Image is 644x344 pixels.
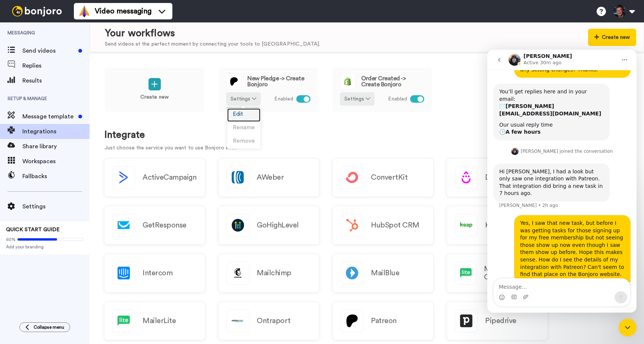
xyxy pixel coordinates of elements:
[340,74,355,89] img: logo_shopify.svg
[104,144,629,152] p: Just choose the service you want to use Bonjoro with.
[22,127,90,136] span: Integrations
[257,317,291,325] h2: Ontraport
[233,111,243,117] span: Edit
[218,67,318,112] a: New Pledge -> Create BonjoroSettings Enabled
[371,269,399,277] h2: MailBlue
[340,92,375,106] button: Settings
[455,167,477,189] img: logo_drip.svg
[274,95,293,103] span: Enabled
[140,93,169,101] p: Create new
[247,75,310,87] span: New Pledge -> Create Bonjoro
[371,221,419,229] h2: HubSpot CRM
[19,322,70,332] button: Collapse menu
[227,108,260,122] a: Edit
[78,5,90,17] img: vm-color.svg
[333,302,433,340] a: Patreon
[371,317,397,325] h2: Patreon
[34,324,64,330] span: Collapse menu
[22,61,90,70] span: Replies
[455,310,477,332] img: logo_pipedrive.png
[104,130,629,140] h1: Integrate
[104,254,205,292] a: Intercom
[113,262,135,284] img: logo_intercom.svg
[22,202,90,211] span: Settings
[113,167,135,189] img: logo_activecampaign.svg
[219,207,319,244] a: GoHighLevel
[485,221,502,229] h2: Keap
[219,159,319,196] a: AWeber
[219,302,319,340] a: Ontraport
[455,214,477,236] img: logo_keap.svg
[447,207,547,244] a: Keap
[619,319,637,337] iframe: Intercom live chat
[227,214,249,236] img: logo_gohighlevel.png
[104,207,205,244] a: GetResponse
[143,269,172,277] h2: Intercom
[227,262,249,284] img: logo_mailchimp.svg
[104,302,205,340] a: MailerLite
[333,207,433,244] a: HubSpot CRM
[143,221,187,229] h2: GetResponse
[341,214,363,236] img: logo_hubspot.svg
[341,262,363,284] img: logo_mailblue.png
[143,317,176,325] h2: MailerLite
[22,157,90,166] span: Workspaces
[455,262,476,284] img: logo_mailerlite.svg
[105,27,320,40] div: Your workflows
[113,310,135,332] img: logo_mailerlite.svg
[105,40,320,48] div: Send videos at the perfect moment by connecting your tools to [GEOGRAPHIC_DATA].
[226,74,241,89] img: logo_patreon.svg
[341,310,363,332] img: logo_patreon.svg
[226,92,261,106] button: Settings
[6,227,60,232] span: QUICK START GUIDE
[333,159,433,196] a: ConvertKit
[332,67,432,112] a: Order Created -> Create BonjoroSettings Enabled
[113,214,135,236] img: logo_getresponse.svg
[257,173,284,182] h2: AWeber
[22,76,90,85] span: Results
[227,310,249,332] img: logo_ontraport.svg
[447,254,547,292] a: MailerLite Classic
[588,29,636,46] button: Create new
[257,269,291,277] h2: Mailchimp
[233,125,255,130] span: Rename
[333,254,433,292] a: MailBlue
[22,112,75,121] span: Message template
[22,46,75,55] span: Send videos
[485,317,516,325] h2: Pipedrive
[371,173,407,182] h2: ConvertKit
[6,236,16,242] span: 60%
[104,67,204,112] a: Create new
[219,254,319,292] a: Mailchimp
[143,173,196,182] h2: ActiveCampaign
[257,221,299,229] h2: GoHighLevel
[484,265,540,281] h2: MailerLite Classic
[447,159,547,196] a: Drip
[388,95,407,103] span: Enabled
[227,167,249,189] img: logo_aweber.svg
[341,167,363,189] img: logo_convertkit.svg
[22,142,90,151] span: Share library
